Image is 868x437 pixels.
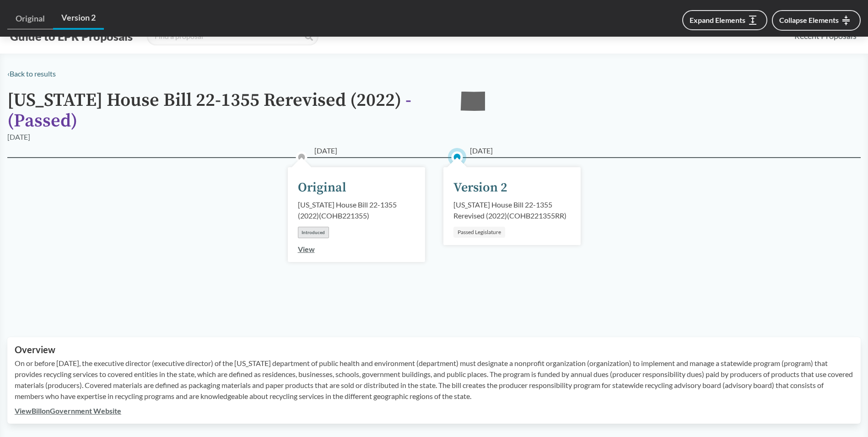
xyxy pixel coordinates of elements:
[298,245,315,253] a: View
[772,10,861,31] button: Collapse Elements
[15,358,853,402] p: On or before [DATE], the executive director (executive director) of the [US_STATE] department of ...
[15,344,853,355] h2: Overview
[298,199,415,221] div: [US_STATE] House Bill 22-1355 (2022) ( COHB221355 )
[298,227,329,238] div: Introduced
[470,145,493,156] span: [DATE]
[298,178,346,197] div: Original
[7,89,411,132] span: - ( Passed )
[7,131,30,142] div: [DATE]
[15,406,121,415] a: ViewBillonGovernment Website
[453,227,505,238] div: Passed Legislature
[453,178,507,197] div: Version 2
[53,7,104,30] a: Version 2
[7,90,447,131] h1: [US_STATE] House Bill 22-1355 Rerevised (2022)
[682,10,767,30] button: Expand Elements
[7,8,53,29] a: Original
[7,69,56,78] a: ‹Back to results
[453,199,571,221] div: [US_STATE] House Bill 22-1355 Rerevised (2022) ( COHB221355RR )
[314,145,337,156] span: [DATE]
